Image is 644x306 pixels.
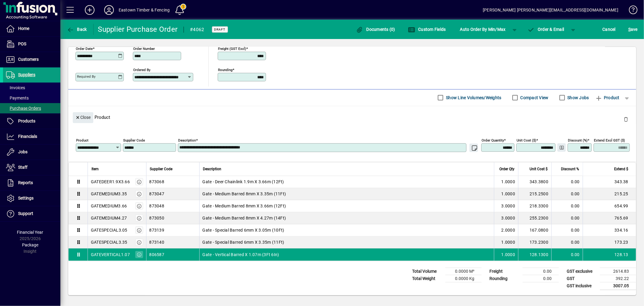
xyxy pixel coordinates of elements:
span: Back [67,27,87,32]
span: Unit Cost $ [530,166,548,172]
span: Financials [18,134,37,139]
td: 343.38 [583,176,636,188]
span: ave [628,24,638,34]
td: 765.69 [583,212,636,224]
span: Description [203,166,222,172]
span: S [628,27,631,32]
button: Cancel [601,24,617,35]
a: Jobs [3,145,60,160]
button: Delete [619,112,633,127]
td: 2.0000 [494,224,518,236]
td: 0.00 [523,275,559,282]
mat-label: Product [76,138,88,142]
a: Payments [3,93,60,103]
td: 0.00 [551,176,583,188]
label: Show Jobs [566,95,589,101]
div: Eastown Timber & Fencing [119,5,170,15]
td: 0.00 [551,249,583,261]
td: Rounding [486,275,523,282]
span: Order Qty [499,166,514,172]
td: 1.0000 [494,236,518,249]
td: 3.0000 [494,212,518,224]
button: Order & Email [524,24,567,35]
span: Discount % [561,166,579,172]
div: GATEMEDIUM4.27 [91,215,127,221]
span: Auto Order By Min/Max [460,24,506,34]
a: Financials [3,129,60,144]
td: Total Volume [409,268,445,275]
button: Change Price Levels [557,143,566,152]
td: 255.2300 [518,212,551,224]
mat-label: Unit Cost ($) [517,138,536,142]
button: Documents (0) [354,24,397,35]
span: Staff [18,165,27,170]
td: 3007.05 [600,282,636,290]
td: 0.00 [551,200,583,212]
td: 0.00 [551,188,583,200]
button: Product [592,92,623,103]
button: Profile [99,5,119,15]
span: Draft [214,28,226,31]
td: 873048 [146,200,199,212]
a: Settings [3,191,60,206]
span: Close [75,112,91,122]
td: 873050 [146,212,199,224]
span: Settings [18,196,34,200]
span: Cancel [603,24,616,34]
td: 343.3800 [518,176,551,188]
span: Supplier Code [150,166,173,172]
a: Invoices [3,83,60,93]
span: Reports [18,180,33,185]
mat-label: Freight (GST excl) [218,46,246,50]
a: Knowledge Base [624,1,636,21]
button: Save [627,24,639,35]
span: Products [18,119,35,123]
app-page-header-button: Delete [619,116,633,122]
mat-label: Description [178,138,196,142]
span: Support [18,211,33,216]
td: 873140 [146,236,199,249]
app-page-header-button: Back [60,24,94,35]
div: GATEMEDIUM3.35 [91,191,127,197]
span: Gate - Deer Chainlink 1.9m X 3.66m (12Ft) [203,179,284,185]
span: Gate - Medium Barred 8mm X 3.35m (11Ft) [203,191,286,197]
td: 128.1300 [518,249,551,261]
span: Extend $ [614,166,628,172]
td: 0.0000 Kg [445,275,482,282]
td: 1.0000 [494,176,518,188]
button: Custom Fields [406,24,447,35]
a: Purchase Orders [3,103,60,113]
td: 3.0000 [494,200,518,212]
button: Add [80,5,99,15]
mat-label: Supplier Code [123,138,145,142]
td: 218.3300 [518,200,551,212]
mat-label: Required by [77,74,95,79]
td: 215.25 [583,188,636,200]
span: Financial Year [17,230,43,235]
span: Purchase Orders [6,106,41,111]
a: Customers [3,52,60,67]
span: Gate - Medium Barred 8mm X 4.27m (14Ft) [203,215,286,221]
td: 873047 [146,188,199,200]
td: 128.13 [583,249,636,261]
td: 0.00 [551,224,583,236]
span: Order & Email [527,27,564,32]
app-page-header-button: Close [71,114,95,120]
span: Gate - Medium Barred 8mm X 3.66m (12Ft) [203,203,286,209]
div: GATEVERTICAL1.07 [91,252,130,258]
span: Suppliers [18,72,35,77]
td: 0.00 [551,236,583,249]
td: GST [564,275,600,282]
td: Total Weight [409,275,445,282]
td: 873139 [146,224,199,236]
td: 0.00 [551,212,583,224]
span: Payments [6,96,29,100]
div: [PERSON_NAME] [PERSON_NAME][EMAIL_ADDRESS][DOMAIN_NAME] [483,5,618,15]
div: GATEDEER1.9X3.66 [91,179,130,185]
button: Auto Order By Min/Max [457,24,509,35]
span: Product [595,93,620,103]
td: 215.2500 [518,188,551,200]
td: 873068 [146,176,199,188]
td: 654.99 [583,200,636,212]
mat-label: Extend excl GST ($) [594,138,625,142]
